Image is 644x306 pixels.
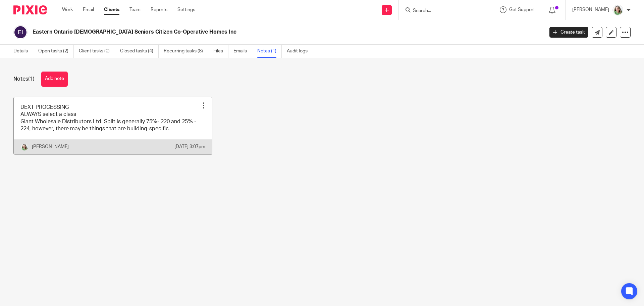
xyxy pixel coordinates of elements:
[120,45,159,58] a: Closed tasks (4)
[13,45,33,58] a: Details
[287,45,313,58] a: Audit logs
[13,76,35,83] h1: Notes
[151,6,167,13] a: Reports
[33,29,438,36] h2: Eastern Ontario [DEMOGRAPHIC_DATA] Seniors Citizen Co-Operative Homes Inc
[177,6,195,13] a: Settings
[38,45,74,58] a: Open tasks (2)
[20,143,29,151] img: KC%20Photo.jpg
[412,8,473,14] input: Search
[41,72,68,87] button: Add note
[83,6,94,13] a: Email
[129,6,141,13] a: Team
[549,27,588,38] a: Create task
[612,5,623,15] img: KC%20Photo.jpg
[28,76,35,82] span: (1)
[13,25,28,39] img: svg%3E
[233,45,252,58] a: Emails
[257,45,282,58] a: Notes (1)
[174,143,205,150] p: [DATE] 3:07pm
[32,143,69,150] p: [PERSON_NAME]
[509,7,535,12] span: Get Support
[62,6,73,13] a: Work
[213,45,228,58] a: Files
[104,6,119,13] a: Clients
[79,45,115,58] a: Client tasks (0)
[572,6,609,13] p: [PERSON_NAME]
[164,45,208,58] a: Recurring tasks (8)
[13,5,47,14] img: Pixie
